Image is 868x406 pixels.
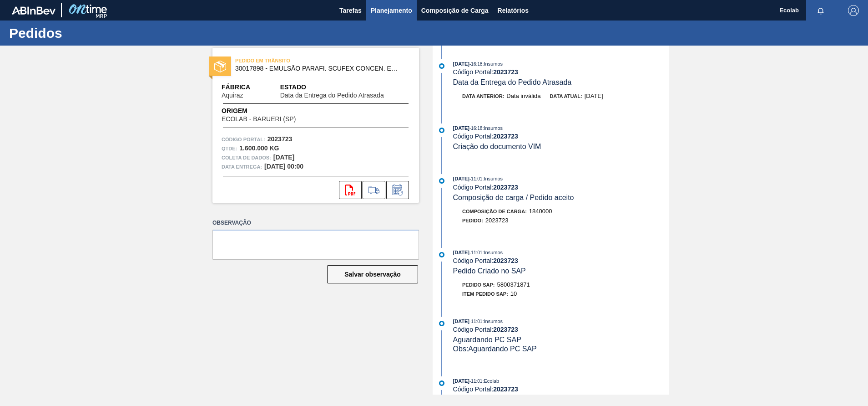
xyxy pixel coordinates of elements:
[482,378,499,384] span: : Ecolab
[585,93,603,99] span: [DATE]
[439,380,444,386] img: atual
[239,144,279,152] strong: 1.600.000 KG
[453,184,669,191] div: Código Portal:
[235,56,363,65] span: PEDIDO EM TRÂNSITO
[482,125,503,131] span: : Insumos
[453,143,541,150] span: Criação do documento VIM
[462,209,527,214] span: Composição de Carga :
[9,28,171,38] h1: Pedidos
[453,378,469,384] span: [DATE]
[222,116,296,123] span: ECOLAB - BARUERI (SP)
[469,250,482,255] span: - 11:01
[222,92,243,99] span: Aquiraz
[280,82,410,92] span: Estado
[482,61,503,67] span: : Insumos
[439,178,444,184] img: atual
[222,153,271,162] span: Coleta de dados:
[222,82,272,92] span: Fábrica
[453,319,469,324] span: [DATE]
[235,65,400,72] span: 30017898 - EMULSAO PARAFI. SCUFEX CONCEN. ECOLAB
[453,385,669,393] div: Código Portal:
[280,92,384,99] span: Data da Entrega do Pedido Atrasada
[493,257,518,264] strong: 2023723
[462,291,508,297] span: Item pedido SAP:
[453,125,469,131] span: [DATE]
[264,163,303,170] strong: [DATE] 00:00
[493,68,518,76] strong: 2023723
[339,5,362,16] span: Tarefas
[493,385,518,393] strong: 2023723
[848,5,859,16] img: Logout
[469,319,482,324] span: - 11:01
[453,250,469,255] span: [DATE]
[453,267,526,275] span: Pedido Criado no SAP
[453,176,469,181] span: [DATE]
[482,319,503,324] span: : Insumos
[363,181,385,199] div: Ir para Composição de Carga
[453,68,669,76] div: Código Portal:
[222,106,322,116] span: Origem
[497,281,530,288] span: 5800371871
[453,133,669,140] div: Código Portal:
[462,218,483,223] span: Pedido :
[12,6,56,15] img: TNhmsLtSVTkK8tSr43FrP2fwEKptu5GPRR3wAAAABJRU5ErkJggg==
[482,250,503,255] span: : Insumos
[453,78,572,86] span: Data da Entrega do Pedido Atrasada
[462,93,504,99] span: Data anterior:
[439,63,444,69] img: atual
[493,133,518,140] strong: 2023723
[469,379,482,384] span: - 11:01
[462,282,495,288] span: Pedido SAP:
[498,5,529,16] span: Relatórios
[453,326,669,333] div: Código Portal:
[386,181,409,199] div: Informar alteração no pedido
[222,144,237,153] span: Qtde :
[214,61,226,72] img: estado
[469,62,482,67] span: - 16:18
[806,4,835,17] button: Notificações
[327,265,418,283] button: Salvar observação
[267,135,293,143] strong: 2023723
[439,321,444,326] img: atual
[453,194,574,201] span: Composição de carga / Pedido aceito
[485,217,509,224] span: 2023723
[453,345,537,353] span: Obs: Aguardando PC SAP
[506,93,540,99] span: Data inválida
[222,137,265,142] font: Código Portal:
[469,126,482,131] span: - 16:18
[439,128,444,133] img: atual
[439,252,444,257] img: atual
[453,257,669,264] div: Código Portal:
[222,162,262,171] span: Data entrega:
[529,208,552,215] span: 1840000
[212,216,419,230] label: Observação
[421,5,489,16] span: Composição de Carga
[510,290,517,297] span: 10
[493,184,518,191] strong: 2023723
[493,326,518,333] strong: 2023723
[273,154,294,161] strong: [DATE]
[339,181,362,199] div: Abrir arquivo PDF
[371,5,412,16] span: Planejamento
[469,176,482,181] span: - 11:01
[482,176,503,181] span: : Insumos
[453,61,469,67] span: [DATE]
[453,336,521,344] span: Aguardando PC SAP
[550,93,582,99] span: Data atual:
